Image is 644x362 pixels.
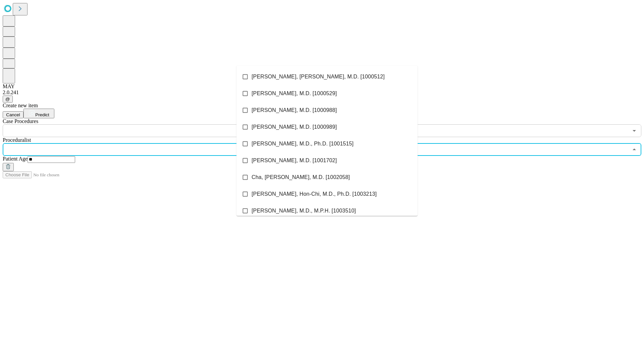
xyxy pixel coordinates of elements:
[252,123,337,131] span: [PERSON_NAME], M.D. [1000989]
[3,103,38,108] span: Create new item
[3,111,23,118] button: Cancel
[23,109,54,118] button: Predict
[3,137,31,143] span: Proceduralist
[3,89,641,96] div: 2.0.241
[5,97,10,102] span: @
[252,207,356,215] span: [PERSON_NAME], M.D., M.P.H. [1003510]
[252,106,337,114] span: [PERSON_NAME], M.D. [1000988]
[35,112,49,117] span: Predict
[6,112,20,117] span: Cancel
[252,173,350,181] span: Cha, [PERSON_NAME], M.D. [1002058]
[252,89,337,98] span: [PERSON_NAME], M.D. [1000529]
[252,140,354,148] span: [PERSON_NAME], M.D., Ph.D. [1001515]
[3,118,38,124] span: Scheduled Procedure
[252,73,385,81] span: [PERSON_NAME], [PERSON_NAME], M.D. [1000512]
[3,83,641,89] div: MAY
[252,157,337,165] span: [PERSON_NAME], M.D. [1001702]
[3,96,13,103] button: @
[3,156,28,162] span: Patient Age
[252,190,377,198] span: [PERSON_NAME], Hon-Chi, M.D., Ph.D. [1003213]
[630,145,639,154] button: Close
[630,126,639,135] button: Open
